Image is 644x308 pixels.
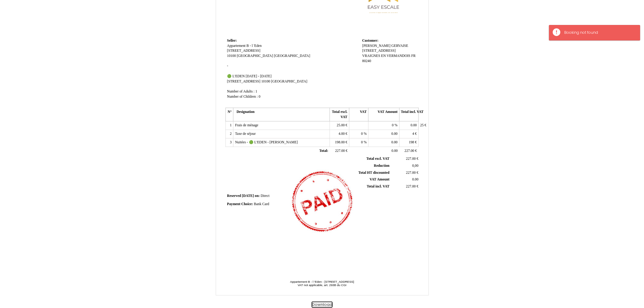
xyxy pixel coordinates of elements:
span: 0.00 [391,140,397,144]
td: € [330,138,349,147]
span: 0.00 [391,132,397,136]
span: 0 [361,140,363,144]
span: Total incl. VAT [367,184,390,188]
th: Total excl. VAT [330,108,349,121]
span: Appartement B - l 'Eden [227,44,262,48]
span: 80240 [362,59,371,63]
span: [STREET_ADDRESS] [227,49,261,53]
span: 0,00 [412,164,418,168]
td: € [399,138,418,147]
span: Appartement B - l 'Eden - [STREET_ADDRESS] [290,280,354,283]
th: Designation [233,108,330,121]
span: 0.00 [392,149,398,153]
span: Number of Children : [227,95,258,99]
span: [STREET_ADDRESS] [227,79,261,83]
span: Number of Adults : [227,89,255,93]
span: Bank Card [254,202,269,206]
td: € [391,169,420,176]
td: 1 [226,121,233,130]
span: on: [255,194,260,198]
td: € [391,183,420,190]
td: € [330,147,349,155]
span: VRAIGNES EN VERMANDOIS [362,54,410,58]
td: % [349,138,368,147]
span: 4 [412,132,414,136]
span: Frais de ménage [235,123,258,127]
span: Seller: [227,39,237,43]
span: Direct [261,194,270,198]
td: 2 [226,130,233,138]
th: Total incl. VAT [399,108,418,121]
button: Download [312,302,333,308]
span: Nuitées - 🟢​ L'EDEN - [PERSON_NAME] [235,140,298,144]
span: 0 [259,95,261,99]
span: Customer: [362,39,378,43]
span: Reserved [227,194,241,198]
span: 198.00 [335,140,345,144]
span: 198 [409,140,415,144]
span: Payment Choice: [227,202,253,206]
span: [GEOGRAPHIC_DATA] [237,54,273,58]
th: VAT Amount [369,108,399,121]
span: FR [411,54,416,58]
span: Total excl. VAT [366,157,390,161]
td: € [330,130,349,138]
span: 1 [256,89,257,93]
span: 25.00 [337,123,345,127]
td: % [369,121,399,130]
span: [PERSON_NAME] [362,44,390,48]
span: 🟢​ L'EDEN [227,74,245,78]
span: [GEOGRAPHIC_DATA] [274,54,310,58]
td: € [399,147,418,155]
span: [GEOGRAPHIC_DATA] [271,79,307,83]
span: 25 [420,123,424,127]
th: VAT [349,108,368,121]
span: 227.00 [406,184,416,188]
td: € [330,121,349,130]
span: [DATE] [242,194,254,198]
td: 3 [226,138,233,147]
span: VAT Amount [370,177,390,181]
span: Taxe de séjour [235,132,256,136]
span: Total HT discounted [359,171,390,175]
div: Booking not found [565,30,634,36]
td: € [399,130,418,138]
span: 0.00 [411,123,417,127]
span: 227.00 [404,149,414,153]
td: € [391,156,420,162]
span: [STREET_ADDRESS] [362,49,396,53]
span: - [227,64,228,68]
td: % [349,130,368,138]
span: 227.00 [406,171,416,175]
span: 227.00 [335,149,345,153]
span: 0 [392,123,394,127]
span: 10100 [261,79,270,83]
span: 0.00 [412,177,418,181]
span: 10100 [227,54,236,58]
span: [DATE] - [DATE] [246,74,271,78]
span: 4.00 [338,132,345,136]
span: GERVAISE [391,44,408,48]
span: VAT not applicable, art. 293B du CGI [298,283,346,287]
span: Reduction [374,164,390,168]
span: 227.00 [406,157,416,161]
span: Total: [319,149,328,153]
span: 0 [361,132,363,136]
th: N° [226,108,233,121]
